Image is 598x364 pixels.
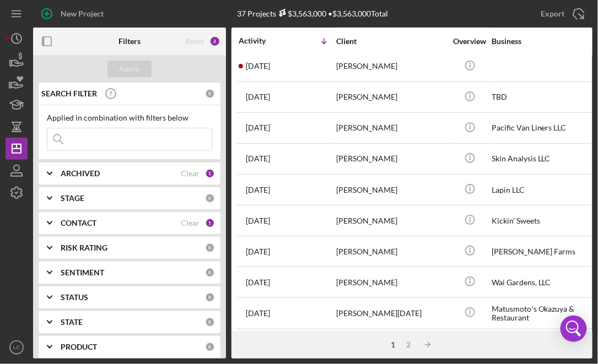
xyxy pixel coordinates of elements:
[336,52,446,81] div: [PERSON_NAME]
[239,36,287,45] div: Activity
[276,9,326,18] div: $3,563,000
[33,3,115,25] button: New Project
[561,316,587,342] div: Open Intercom Messenger
[246,278,270,287] time: 2025-05-15 01:30
[246,309,270,318] time: 2025-04-30 02:33
[336,268,446,297] div: [PERSON_NAME]
[541,3,565,25] div: Export
[449,37,491,46] div: Overview
[205,193,215,203] div: 0
[246,62,270,70] time: 2025-09-23 02:01
[336,144,446,173] div: [PERSON_NAME]
[246,247,270,256] time: 2025-06-05 00:20
[181,219,200,227] div: Clear
[61,268,104,277] b: SENTIMENT
[6,336,28,358] button: LC
[61,194,84,203] b: STAGE
[336,298,446,328] div: [PERSON_NAME][DATE]
[205,317,215,327] div: 0
[246,216,270,225] time: 2025-07-01 20:16
[237,9,388,18] div: 37 Projects • $3,563,000 Total
[336,206,446,235] div: [PERSON_NAME]
[205,292,215,302] div: 0
[61,293,88,302] b: STATUS
[336,237,446,266] div: [PERSON_NAME]
[61,219,96,227] b: CONTACT
[205,169,215,178] div: 1
[336,330,446,359] div: [PERSON_NAME]
[61,3,104,25] div: New Project
[336,37,446,46] div: Client
[336,113,446,143] div: [PERSON_NAME]
[120,61,140,77] div: Apply
[386,340,401,349] div: 1
[185,37,204,46] div: Reset
[205,268,215,278] div: 0
[336,175,446,204] div: [PERSON_NAME]
[401,340,417,349] div: 2
[61,169,100,178] b: ARCHIVED
[118,37,141,46] b: Filters
[205,218,215,228] div: 1
[61,343,97,351] b: PRODUCT
[246,186,270,194] time: 2025-07-04 11:01
[209,36,220,47] div: 2
[41,89,97,98] b: SEARCH FILTER
[246,93,270,101] time: 2025-08-07 22:21
[246,154,270,163] time: 2025-07-11 20:07
[205,243,215,253] div: 0
[205,342,215,352] div: 0
[336,83,446,112] div: [PERSON_NAME]
[530,3,592,25] button: Export
[61,243,107,252] b: RISK RATING
[181,169,200,178] div: Clear
[47,113,212,122] div: Applied in combination with filters below
[107,61,152,77] button: Apply
[246,123,270,132] time: 2025-07-28 21:17
[13,345,20,351] text: LC
[205,89,215,99] div: 0
[61,318,83,327] b: STATE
